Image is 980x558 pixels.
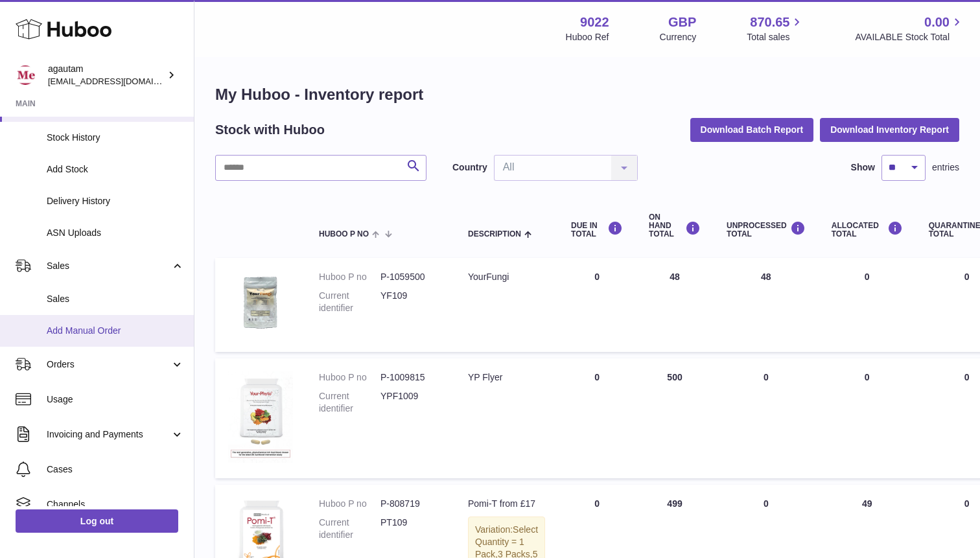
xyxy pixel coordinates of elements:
[215,84,959,105] h1: My Huboo - Inventory report
[727,221,806,238] div: UNPROCESSED Total
[636,258,714,352] td: 48
[380,290,442,314] dd: YF109
[16,65,35,85] img: info@naturemedical.co.uk
[47,260,170,272] span: Sales
[319,517,380,541] dt: Current identifier
[468,371,545,384] div: YP Flyer
[47,325,184,337] span: Add Manual Order
[319,371,380,384] dt: Huboo P no
[690,118,814,141] button: Download Batch Report
[47,163,184,176] span: Add Stock
[660,31,697,43] div: Currency
[380,390,442,415] dd: YPF1009
[714,358,819,478] td: 0
[855,31,964,43] span: AVAILABLE Stock Total
[215,121,325,139] h2: Stock with Huboo
[747,14,804,43] a: 870.65 Total sales
[747,31,804,43] span: Total sales
[47,428,170,441] span: Invoicing and Payments
[47,227,184,239] span: ASN Uploads
[228,371,293,463] img: product image
[855,14,964,43] a: 0.00 AVAILABLE Stock Total
[964,272,970,282] span: 0
[319,271,380,283] dt: Huboo P no
[832,221,903,238] div: ALLOCATED Total
[319,230,369,238] span: Huboo P no
[964,372,970,382] span: 0
[228,271,293,336] img: product image
[819,358,916,478] td: 0
[48,76,191,86] span: [EMAIL_ADDRESS][DOMAIN_NAME]
[47,498,184,511] span: Channels
[47,393,184,406] span: Usage
[47,463,184,476] span: Cases
[820,118,959,141] button: Download Inventory Report
[16,509,178,533] a: Log out
[319,390,380,415] dt: Current identifier
[47,358,170,371] span: Orders
[48,63,165,87] div: agautam
[380,271,442,283] dd: P-1059500
[380,371,442,384] dd: P-1009815
[468,230,521,238] span: Description
[319,290,380,314] dt: Current identifier
[649,213,701,239] div: ON HAND Total
[47,132,184,144] span: Stock History
[668,14,696,31] strong: GBP
[580,14,609,31] strong: 9022
[319,498,380,510] dt: Huboo P no
[47,293,184,305] span: Sales
[566,31,609,43] div: Huboo Ref
[47,195,184,207] span: Delivery History
[558,358,636,478] td: 0
[851,161,875,174] label: Show
[964,498,970,509] span: 0
[750,14,789,31] span: 870.65
[468,271,545,283] div: YourFungi
[558,258,636,352] td: 0
[380,498,442,510] dd: P-808719
[932,161,959,174] span: entries
[452,161,487,174] label: Country
[636,358,714,478] td: 500
[571,221,623,238] div: DUE IN TOTAL
[819,258,916,352] td: 0
[714,258,819,352] td: 48
[924,14,950,31] span: 0.00
[468,498,545,510] div: Pomi-T from £17
[380,517,442,541] dd: PT109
